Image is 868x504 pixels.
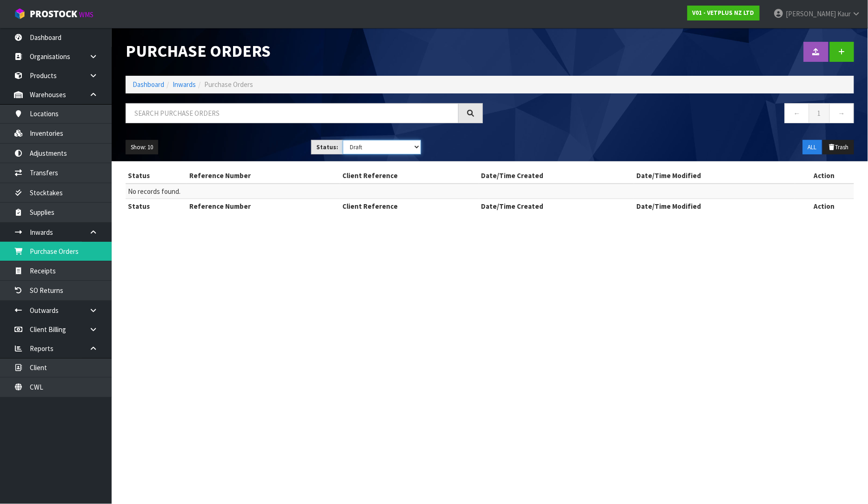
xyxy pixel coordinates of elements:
th: Action [795,199,854,214]
a: ← [785,103,809,123]
th: Status [126,168,187,183]
a: V01 - VETPLUS NZ LTD [688,6,760,20]
th: Client Reference [340,168,479,183]
small: WMS [79,10,93,19]
span: ProStock [30,8,77,20]
strong: Status: [316,143,338,151]
a: Inwards [173,80,196,89]
h1: Purchase Orders [126,42,483,60]
input: Search purchase orders [126,103,459,123]
a: → [829,103,854,123]
nav: Page navigation [497,103,854,126]
th: Date/Time Created [479,199,634,214]
span: [PERSON_NAME] [786,9,836,18]
th: Date/Time Modified [634,168,795,183]
th: Client Reference [340,199,479,214]
span: Purchase Orders [204,80,253,89]
th: Reference Number [187,199,340,214]
img: cube-alt.png [14,8,26,20]
a: Dashboard [133,80,164,89]
th: Reference Number [187,168,340,183]
th: Status [126,199,187,214]
button: ALL [803,140,822,155]
a: 1 [809,103,830,123]
td: No records found. [126,184,854,199]
th: Action [795,168,854,183]
th: Date/Time Modified [634,199,795,214]
span: Kaur [837,9,851,18]
button: Trash [823,140,854,155]
button: Show: 10 [126,140,158,155]
strong: V01 - VETPLUS NZ LTD [693,9,754,17]
th: Date/Time Created [479,168,634,183]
